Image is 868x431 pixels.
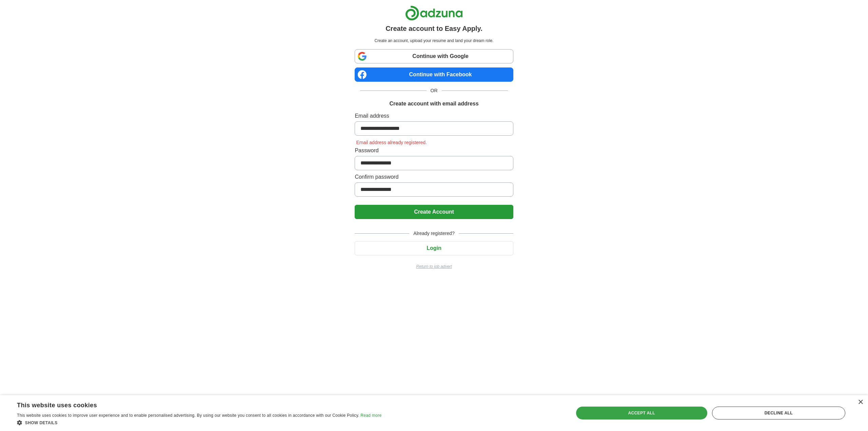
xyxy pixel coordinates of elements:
[356,38,512,44] p: Create an account, upload your resume and land your dream role.
[360,413,381,418] a: Read more, opens a new window
[355,67,513,82] a: Continue with Facebook
[355,173,513,181] label: Confirm password
[355,263,513,270] a: Return to job advert
[25,420,58,425] span: Show details
[712,407,845,419] div: Decline all
[405,5,463,21] img: Adzuna logo
[17,399,364,409] div: This website uses cookies
[355,140,428,145] span: Email address already registered.
[386,23,482,34] h1: Create account to Easy Apply.
[355,205,513,219] button: Create Account
[355,146,513,155] label: Password
[355,241,513,255] button: Login
[409,230,458,237] span: Already registered?
[17,413,359,418] span: This website uses cookies to improve user experience and to enable personalised advertising. By u...
[427,87,442,94] span: OR
[355,245,513,251] a: Login
[576,407,707,419] div: Accept all
[355,112,513,120] label: Email address
[17,419,381,426] div: Show details
[355,49,513,63] a: Continue with Google
[389,100,478,108] h1: Create account with email address
[858,400,863,405] div: Close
